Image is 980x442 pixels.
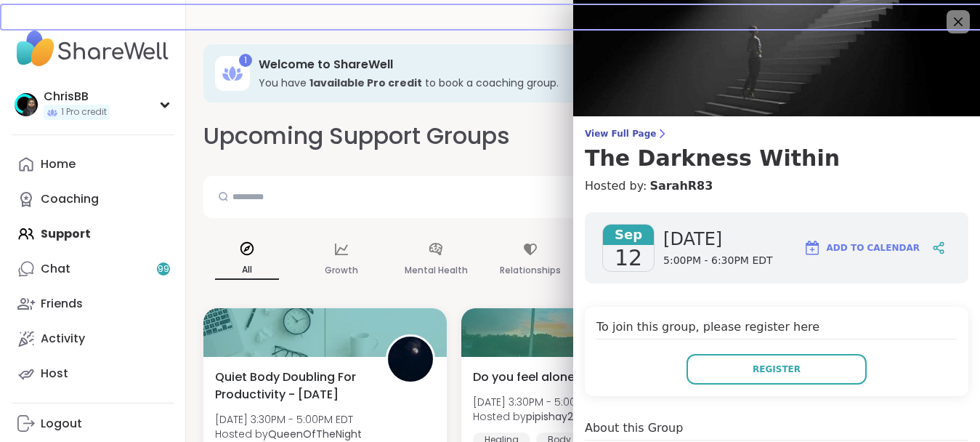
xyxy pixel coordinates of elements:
[803,239,821,257] img: ShareWell Logomark
[259,76,942,90] h3: You have to book a coaching group.
[753,363,801,376] span: Register
[239,54,252,67] div: 1
[473,409,611,424] span: Hosted by
[325,262,358,279] p: Growth
[585,145,968,172] h3: The Darkness Within
[12,182,174,217] a: Coaching
[500,262,561,279] p: Relationships
[215,369,370,403] span: Quiet Body Doubling For Productivity - [DATE]
[663,228,773,251] span: [DATE]
[596,318,957,339] h4: To join this group, please register here
[12,23,174,74] img: ShareWell Nav Logo
[41,331,85,347] div: Activity
[12,147,174,182] a: Home
[585,419,683,437] h4: About this Group
[259,57,942,73] h3: Welcome to ShareWell
[827,241,920,254] span: Add to Calendar
[41,296,83,312] div: Friends
[615,245,642,271] span: 12
[159,193,171,204] iframe: Spotlight
[585,128,968,140] span: View Full Page
[663,254,773,268] span: 5:00PM - 6:30PM EDT
[41,261,70,277] div: Chat
[41,366,68,382] div: Host
[405,262,468,279] p: Mental Health
[12,406,174,441] a: Logout
[797,230,926,265] button: Add to Calendar
[12,252,174,286] a: Chat99
[268,427,362,441] b: QueenOfTheNight
[649,177,713,195] a: SarahR83
[41,156,76,172] div: Home
[526,409,599,424] b: pipishay2olivia
[158,263,169,276] span: 99
[473,369,621,386] span: Do you feel alone, let talk
[309,76,422,90] b: 1 available Pro credit
[687,354,867,385] button: Register
[12,286,174,321] a: Friends
[585,128,968,172] a: View Full PageThe Darkness Within
[388,337,433,382] img: QueenOfTheNight
[44,89,110,105] div: ChrisBB
[585,177,968,195] h4: Hosted by:
[12,356,174,391] a: Host
[215,261,279,280] p: All
[15,93,38,116] img: ChrisBB
[203,120,510,153] h2: Upcoming Support Groups
[473,395,611,409] span: [DATE] 3:30PM - 5:00PM EDT
[41,416,82,432] div: Logout
[41,191,99,207] div: Coaching
[61,106,107,118] span: 1 Pro credit
[215,427,362,441] span: Hosted by
[603,225,654,245] span: Sep
[215,412,362,427] span: [DATE] 3:30PM - 5:00PM EDT
[12,321,174,356] a: Activity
